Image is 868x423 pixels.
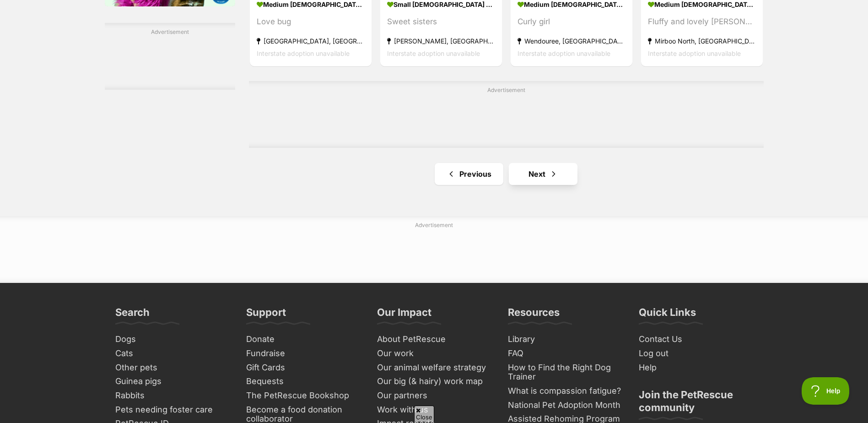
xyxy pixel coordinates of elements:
strong: [PERSON_NAME], [GEOGRAPHIC_DATA] [387,35,495,47]
a: Our partners [373,389,495,403]
span: Close [414,406,434,422]
a: Cats [112,347,233,361]
a: Our work [373,347,495,361]
a: Pets needing foster care [112,403,233,417]
a: The PetRescue Bookshop [243,389,364,403]
div: Sweet sisters [387,16,495,28]
a: Gift Cards [243,361,364,375]
a: What is compassion fatigue? [504,384,626,398]
a: Guinea pigs [112,374,233,389]
h3: Our Impact [377,306,431,324]
a: Help [635,361,757,375]
h3: Join the PetRescue community [639,388,753,419]
a: Rabbits [112,389,233,403]
a: About PetRescue [373,332,495,347]
h3: Resources [508,306,560,324]
a: Work with us [373,403,495,417]
a: Library [504,332,626,347]
span: Interstate adoption unavailable [387,49,480,57]
a: Our big (& hairy) work map [373,374,495,389]
div: Fluffy and lovely [PERSON_NAME] [648,16,756,28]
a: Dogs [112,332,233,347]
span: Interstate adoption unavailable [257,49,350,57]
a: National Pet Adoption Month [504,398,626,412]
a: Previous page [435,163,503,185]
h3: Support [246,306,286,324]
a: How to Find the Right Dog Trainer [504,361,626,384]
a: FAQ [504,347,626,361]
div: Curly girl [518,16,625,28]
a: Donate [243,332,364,347]
a: Next page [509,163,577,185]
nav: Pagination [249,163,764,185]
h3: Search [115,306,150,324]
span: Interstate adoption unavailable [648,49,741,57]
strong: Wendouree, [GEOGRAPHIC_DATA] [518,35,625,47]
div: Advertisement [249,81,764,148]
div: Love bug [257,16,365,28]
strong: [GEOGRAPHIC_DATA], [GEOGRAPHIC_DATA] [257,35,365,47]
div: Advertisement [105,23,235,90]
a: Other pets [112,361,233,375]
a: Contact Us [635,332,757,347]
a: Our animal welfare strategy [373,361,495,375]
a: Log out [635,347,757,361]
a: Fundraise [243,347,364,361]
iframe: Help Scout Beacon - Open [802,377,850,405]
h3: Quick Links [639,306,696,324]
a: Bequests [243,374,364,389]
span: Interstate adoption unavailable [518,49,610,57]
strong: Mirboo North, [GEOGRAPHIC_DATA] [648,35,756,47]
